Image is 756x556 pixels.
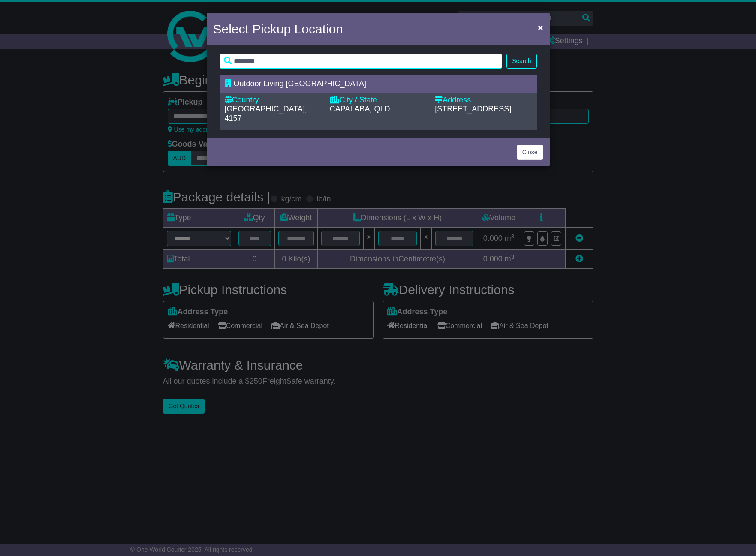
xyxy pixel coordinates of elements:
span: CAPALABA, QLD [330,105,390,113]
button: Search [506,54,536,69]
div: City / State [330,96,426,105]
span: [GEOGRAPHIC_DATA], 4157 [225,105,307,123]
div: Country [225,96,321,105]
button: Close [533,18,547,36]
span: Outdoor Living [GEOGRAPHIC_DATA] [234,79,366,88]
span: × [538,22,543,32]
div: Address [435,96,531,105]
h4: Select Pickup Location [213,19,343,39]
span: [STREET_ADDRESS] [435,105,511,113]
button: Close [517,145,543,160]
